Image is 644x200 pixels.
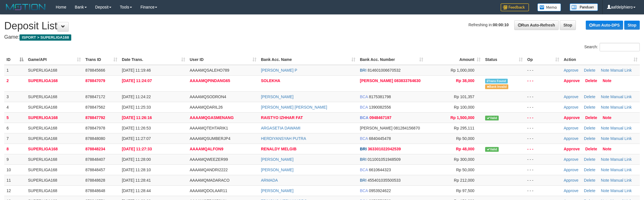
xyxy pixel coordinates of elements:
span: Rp 97,500 [456,188,474,193]
a: [PERSON_NAME] [261,188,293,193]
th: Date Trans.: activate to sort column ascending [120,54,187,65]
span: AAAAMQANDRI2222 [190,168,228,172]
span: [DATE] 11:28:41 [122,178,151,183]
td: SUPERLIGA168 [26,91,83,102]
td: - - - [525,91,561,102]
span: AAAAMQPINDANG65 [190,78,230,83]
td: SUPERLIGA168 [26,75,83,91]
th: Amount: activate to sort column ascending [425,54,483,65]
span: [PERSON_NAME] [360,78,393,83]
span: Rp 100,000 [454,105,474,109]
span: Copy 0953924622 to clipboard [369,188,391,193]
td: SUPERLIGA168 [26,185,83,196]
span: Bank is not match [485,84,508,89]
a: Run Auto-DPS [586,21,623,30]
span: Rp 50,000 [456,136,474,141]
span: Copy 363301022042539 to clipboard [368,147,401,151]
span: BRI [360,157,366,162]
a: RENALDY MELGIB [261,147,297,151]
span: BCA [360,136,368,141]
a: Manual Link [610,157,632,162]
a: Run Auto-Refresh [514,20,559,30]
a: Approve [564,168,578,172]
span: AAAAMQWEEZER99 [190,157,228,162]
a: Delete [584,94,595,99]
strong: 00:00:10 [493,23,509,27]
span: 878847079 [85,78,105,83]
a: Note [601,157,610,162]
a: Note [601,94,610,99]
a: RAISTYO IZHHAR FAT [261,115,303,120]
a: ARMADA [261,178,278,183]
th: User ID: activate to sort column ascending [187,54,259,65]
th: Trans ID: activate to sort column ascending [83,54,120,65]
img: Feedback.jpg [501,3,529,11]
td: - - - [525,133,561,144]
td: 5 [4,112,26,123]
td: 7 [4,133,26,144]
a: Approve [564,157,578,162]
span: AAAAMQGASMENANG [190,115,234,120]
a: Note [603,147,611,151]
a: [PERSON_NAME] P [261,68,297,72]
td: SUPERLIGA168 [26,164,83,175]
a: Note [603,115,611,120]
a: Approve [564,105,578,109]
span: [DATE] 11:28:44 [122,188,151,193]
span: AAAAMQTEHTARIK1 [190,126,228,130]
a: Approve [564,178,578,183]
a: Manual Link [610,178,632,183]
a: Approve [564,147,580,151]
span: AAAAMQSUMBERJP4 [190,136,230,141]
span: Rp 212,000 [454,178,474,183]
span: AAAAMQALFON9 [190,147,223,151]
input: Search: [600,43,640,51]
img: panduan.png [570,3,598,11]
span: AAAAMQDOLAAR11 [190,188,227,193]
a: Delete [585,115,597,120]
span: Rp 1,000,000 [451,68,474,72]
span: Copy 1390082556 to clipboard [369,105,391,109]
span: Copy 083833764630 to clipboard [394,78,420,83]
a: Note [601,136,610,141]
span: 878848648 [85,188,105,193]
span: 878847978 [85,126,105,130]
td: 11 [4,175,26,185]
span: [DATE] 11:26:16 [122,115,152,120]
td: SUPERLIGA168 [26,175,83,185]
a: Delete [584,157,595,162]
a: Approve [564,68,578,72]
span: BRI [360,147,367,151]
span: AAAAMQSALEHO789 [190,68,229,72]
span: [DATE] 11:25:33 [122,105,151,109]
span: [PERSON_NAME] [360,126,392,130]
a: Manual Link [610,126,632,130]
td: SUPERLIGA168 [26,133,83,144]
span: Rp 300,000 [454,157,474,162]
a: Note [601,105,610,109]
a: Delete [585,78,597,83]
a: Note [601,178,610,183]
a: Manual Link [610,168,632,172]
th: Bank Acc. Name: activate to sort column ascending [259,54,358,65]
span: [DATE] 11:28:10 [122,168,151,172]
span: BCA [360,188,368,193]
a: Delete [584,188,595,193]
a: Delete [585,147,597,151]
a: [PERSON_NAME] [261,157,293,162]
td: - - - [525,102,561,112]
a: ARGASETIA DAWAMI [261,126,301,130]
h1: Deposit List [4,20,640,32]
span: BRI [360,178,366,183]
td: - - - [525,154,561,164]
a: Note [601,126,610,130]
span: [DATE] 11:24:22 [122,94,151,99]
a: Approve [564,94,578,99]
th: ID: activate to sort column descending [4,54,26,65]
span: [DATE] 11:24:07 [122,78,152,83]
span: Refreshing in: [468,23,509,27]
td: SUPERLIGA168 [26,123,83,133]
a: Delete [584,168,595,172]
a: Delete [584,178,595,183]
td: - - - [525,175,561,185]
